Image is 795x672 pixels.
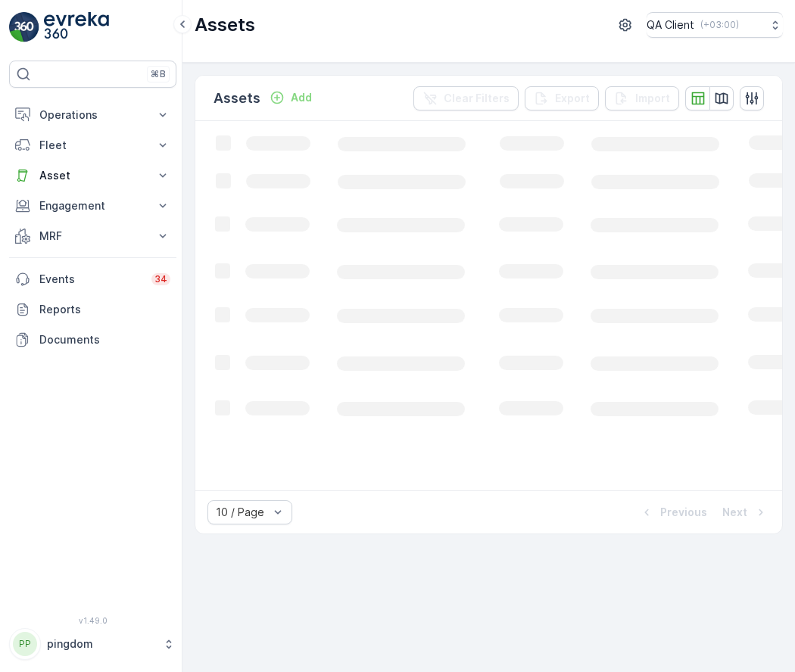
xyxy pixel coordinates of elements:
[39,198,146,213] p: Engagement
[9,325,176,355] a: Documents
[263,89,318,107] button: Add
[39,332,170,347] p: Documents
[700,19,739,31] p: ( +03:00 )
[154,273,167,285] p: 34
[47,636,155,652] p: pingdom
[9,100,176,130] button: Operations
[39,272,142,287] p: Events
[13,632,37,656] div: PP
[151,68,166,80] p: ⌘B
[722,505,747,520] p: Next
[291,90,312,105] p: Add
[9,130,176,160] button: Fleet
[9,191,176,221] button: Engagement
[525,86,599,110] button: Export
[444,91,510,106] p: Clear Filters
[195,13,255,37] p: Assets
[39,229,146,244] p: MRF
[647,17,694,33] p: QA Client
[9,264,176,294] a: Events34
[647,12,783,38] button: QA Client(+03:00)
[721,503,770,521] button: Next
[9,294,176,325] a: Reports
[44,12,109,42] img: logo_light-DOdMpM7g.png
[638,503,709,521] button: Previous
[39,138,146,153] p: Fleet
[39,302,170,317] p: Reports
[555,91,590,106] p: Export
[39,107,146,123] p: Operations
[39,168,146,183] p: Asset
[605,86,679,110] button: Import
[9,12,39,42] img: logo
[9,616,176,625] span: v 1.49.0
[635,91,670,106] p: Import
[9,221,176,251] button: MRF
[9,628,176,660] button: PPpingdom
[660,505,707,520] p: Previous
[413,86,519,110] button: Clear Filters
[214,88,260,109] p: Assets
[9,160,176,191] button: Asset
